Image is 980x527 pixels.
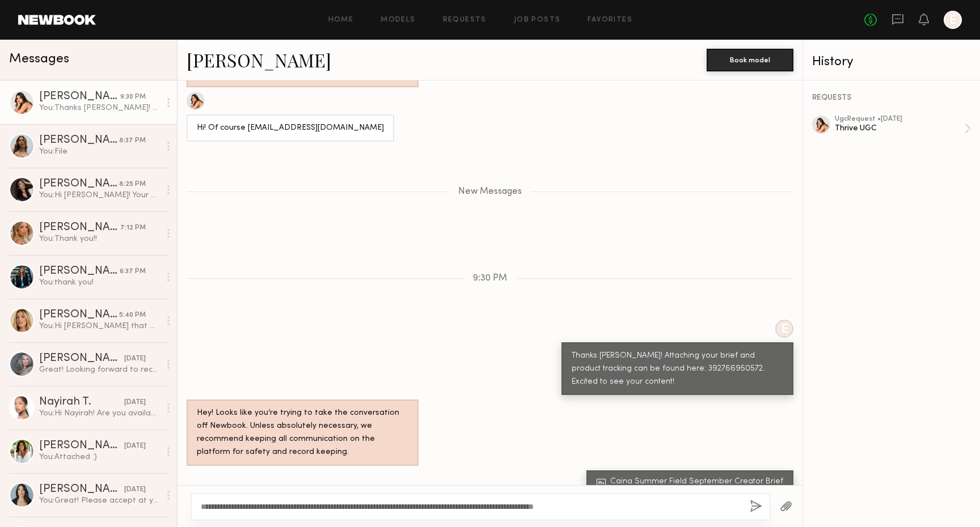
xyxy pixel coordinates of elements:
div: [PERSON_NAME] [39,353,124,364]
div: [PERSON_NAME] [39,309,119,321]
div: History [812,56,971,69]
div: 6:37 PM [120,266,146,277]
div: [DATE] [124,354,146,364]
div: REQUESTS [812,94,971,102]
div: Hey! Looks like you’re trying to take the conversation off Newbook. Unless absolutely necessary, ... [197,407,408,459]
a: Favorites [588,16,632,24]
div: You: Hi [PERSON_NAME]! Your brief is attached :) Product tracking can also be found here: 8840512... [39,190,160,201]
a: ugcRequest •[DATE]Thrive UGC [835,116,971,142]
div: [PERSON_NAME] [39,135,119,146]
div: Caina Summer Field September Creator Brief [610,478,787,486]
a: E [944,11,962,29]
div: You: Thanks [PERSON_NAME]! Attaching your brief and product tracking can be found here: 392766950... [39,103,160,113]
a: Job Posts [514,16,561,24]
div: You: Thank you!! [39,233,160,244]
div: 8:25 PM [119,179,146,190]
div: Great! Looking forward to receiving them! [39,364,160,375]
div: [PERSON_NAME] [39,266,120,277]
a: Book model [707,54,793,64]
div: You: Hi [PERSON_NAME] that works :) Editing the request now! [39,321,160,331]
a: Home [328,16,354,24]
div: [DATE] [124,484,146,495]
div: [DATE] [124,441,146,452]
div: [PERSON_NAME] [39,222,120,233]
div: Nayirah T. [39,397,124,408]
div: [PERSON_NAME] [39,484,124,495]
div: Hi! Of course [EMAIL_ADDRESS][DOMAIN_NAME] [197,122,384,135]
div: You: Great! Please accept at your earliest convenience and we will send out your products this we... [39,495,160,506]
div: [DATE] [124,397,146,408]
span: 9:30 PM [473,274,507,283]
div: You: Hi Nayirah! Are you available for some UGC content creation this month? [39,408,160,419]
div: You: thank you! [39,277,160,288]
div: 7:12 PM [120,223,146,233]
div: [PERSON_NAME] [39,91,120,103]
div: [PERSON_NAME] [39,178,119,190]
div: [PERSON_NAME] [39,440,124,452]
div: Thrive UGC [835,123,964,134]
a: [PERSON_NAME] [187,48,331,72]
div: 5:40 PM [119,310,146,321]
button: Book model [707,49,793,71]
span: New Messages [458,187,522,197]
a: Models [381,16,415,24]
div: You: File [39,146,160,157]
div: Thanks [PERSON_NAME]! Attaching your brief and product tracking can be found here: 392766950572. ... [572,350,783,389]
span: Messages [9,53,69,66]
div: 9:30 PM [120,92,146,103]
div: 8:37 PM [119,135,146,146]
div: You: Attached :) [39,452,160,462]
a: Requests [443,16,487,24]
div: ugc Request • [DATE] [835,116,964,123]
a: Caina Summer Field September Creator Brief.pdf1.37 MBClick to download [597,478,787,493]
